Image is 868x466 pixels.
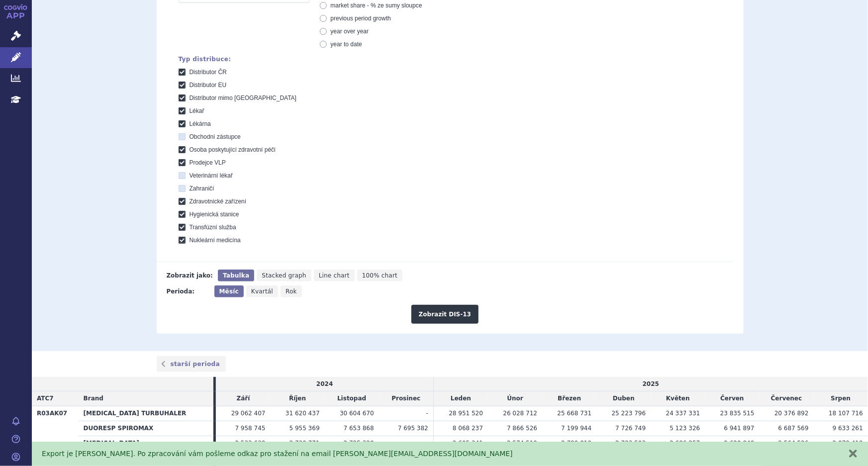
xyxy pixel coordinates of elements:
span: Zdravotnické zařízení [190,198,247,205]
span: 2 079 419 [833,440,863,447]
span: 2 695 341 [453,440,483,447]
span: Brand [84,395,103,402]
span: Zahraničí [190,185,214,192]
td: 2024 [216,377,433,391]
th: [MEDICAL_DATA] TURBUHALER [79,406,214,421]
span: 6 941 897 [724,425,755,432]
span: - [426,410,428,417]
th: [MEDICAL_DATA] [79,436,214,451]
span: Rok [286,288,297,295]
span: Hygienická stanice [190,211,239,218]
span: 5 123 326 [670,425,700,432]
span: ATC7 [37,395,54,402]
div: Export je [PERSON_NAME]. Po zpracování vám pošleme odkaz pro stažení na email [PERSON_NAME][EMAIL... [42,449,838,459]
span: Line chart [319,272,350,279]
span: 2 789 819 [561,440,591,447]
td: Duben [596,391,651,406]
span: market share - % ze sumy sloupce [331,2,422,9]
span: 25 223 796 [612,410,646,417]
span: Distributor mimo [GEOGRAPHIC_DATA] [190,94,297,101]
span: Lékař [190,107,204,114]
span: 28 951 520 [449,410,483,417]
span: 25 668 731 [558,410,592,417]
span: previous period growth [331,15,391,22]
span: Veterinární lékař [190,172,233,179]
button: Zobrazit DIS-13 [411,305,479,324]
span: Stacked graph [262,272,306,279]
span: 2 686 257 [670,440,700,447]
span: Transfúzní služba [190,224,236,231]
td: Prosinec [379,391,434,406]
td: 2025 [433,377,868,391]
span: 2 730 771 [289,440,320,447]
td: Leden [433,391,488,406]
th: DUORESP SPIROMAX [79,421,214,436]
span: 30 604 670 [340,410,374,417]
span: 7 866 526 [507,425,537,432]
span: 9 633 261 [833,425,863,432]
span: 2 574 519 [507,440,537,447]
div: Zobrazit jako: [167,270,213,281]
span: Měsíc [219,288,239,295]
span: Lékárna [190,120,211,127]
td: Červenec [760,391,814,406]
td: Srpen [814,391,868,406]
span: 100% chart [362,272,397,279]
span: 2 564 526 [778,440,809,447]
a: starší perioda [157,356,226,372]
span: 7 958 745 [235,425,266,432]
span: Prodejce VLP [190,159,226,166]
span: 26 028 712 [503,410,538,417]
span: 7 726 749 [615,425,646,432]
td: Říjen [271,391,325,406]
span: 18 107 716 [829,410,863,417]
span: Kvartál [251,288,273,295]
span: 2 725 320 [344,440,374,447]
span: 29 062 407 [231,410,266,417]
button: zavřít [848,449,858,459]
span: 20 376 892 [774,410,809,417]
td: Listopad [325,391,379,406]
span: Tabulka [223,272,249,279]
div: Perioda: [167,285,209,297]
span: 7 653 868 [344,425,374,432]
span: Osoba poskytující zdravotní péči [190,146,276,153]
td: Červen [705,391,760,406]
span: year over year [331,28,369,35]
span: 7 695 382 [398,425,428,432]
span: 2 620 849 [724,440,755,447]
td: Květen [651,391,705,406]
span: 31 620 437 [286,410,320,417]
span: - [426,440,428,447]
span: 7 199 944 [561,425,591,432]
span: 24 337 331 [666,410,700,417]
div: Typ distribuce: [179,56,734,63]
span: 2 533 639 [235,440,266,447]
span: 8 068 237 [453,425,483,432]
span: Distributor ČR [190,69,227,76]
span: Obchodní zástupce [190,133,241,140]
td: Březen [542,391,596,406]
span: year to date [331,41,362,48]
td: Únor [488,391,542,406]
span: 2 723 503 [615,440,646,447]
span: 23 835 515 [720,410,755,417]
td: Září [216,391,270,406]
span: Distributor EU [190,82,227,89]
span: 5 955 369 [289,425,320,432]
span: Nukleární medicína [190,237,241,244]
span: 6 687 569 [778,425,809,432]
